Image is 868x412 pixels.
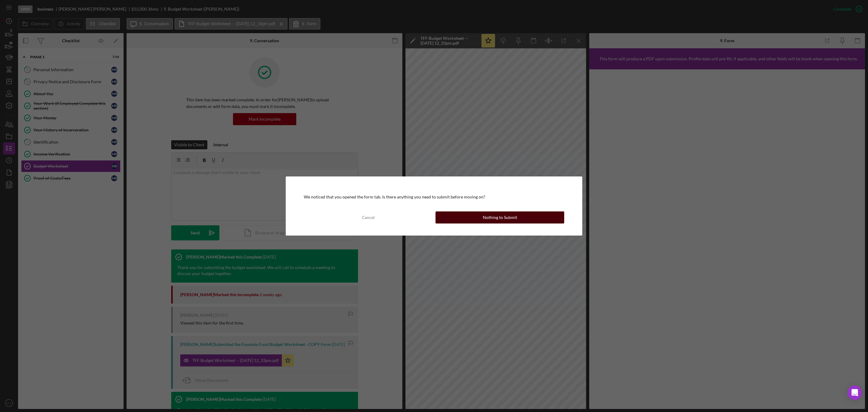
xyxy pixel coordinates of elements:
div: Nothing to Submit [483,211,517,223]
div: Open Intercom Messenger [848,385,862,400]
button: Cancel [304,211,432,223]
div: We noticed that you opened the form tab. Is there anything you need to submit before moving on? [304,195,564,199]
button: Nothing to Submit [436,211,564,223]
div: Cancel [362,211,375,223]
